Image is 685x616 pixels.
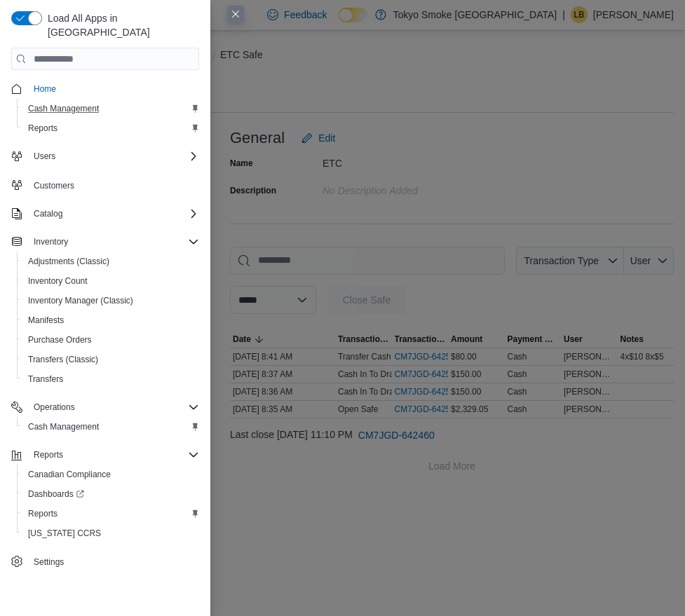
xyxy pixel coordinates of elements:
a: Customers [28,177,80,194]
a: Manifests [22,312,69,329]
span: Customers [34,180,74,191]
span: Inventory Count [28,275,88,287]
button: Transfers (Classic) [17,350,205,369]
span: Transfers (Classic) [28,354,98,365]
span: Inventory [34,236,68,247]
span: Adjustments (Classic) [22,253,199,270]
button: Customers [6,174,205,195]
button: Manifests [17,310,205,330]
a: Home [28,81,62,97]
span: Cash Management [22,418,199,435]
button: Cash Management [17,99,205,118]
span: Adjustments (Classic) [28,256,109,267]
span: Settings [34,556,64,568]
button: Adjustments (Classic) [17,252,205,271]
span: Purchase Orders [28,334,92,345]
a: Cash Management [22,100,104,117]
span: Inventory [28,233,199,250]
button: Purchase Orders [17,330,205,350]
nav: Complex example [11,73,199,575]
span: Cash Management [22,100,199,117]
span: Reports [22,505,199,522]
a: [US_STATE] CCRS [22,525,107,542]
button: Operations [28,399,81,416]
button: Canadian Compliance [17,465,205,484]
span: [US_STATE] CCRS [28,528,101,539]
span: Washington CCRS [22,525,199,542]
a: Dashboards [22,486,90,502]
span: Catalog [28,205,199,222]
span: Load All Apps in [GEOGRAPHIC_DATA] [42,11,199,39]
button: [US_STATE] CCRS [17,523,205,543]
a: Inventory Manager (Classic) [22,292,139,309]
button: Inventory Count [17,271,205,291]
a: Reports [22,120,63,137]
span: Transfers (Classic) [22,351,199,368]
span: Dashboards [22,486,199,502]
button: Inventory [6,232,205,252]
a: Canadian Compliance [22,466,116,483]
a: Settings [28,554,69,570]
button: Cash Management [17,417,205,437]
span: Reports [28,508,57,519]
button: Catalog [28,205,68,222]
a: Dashboards [17,484,205,504]
span: Inventory Manager (Classic) [22,292,199,309]
a: Purchase Orders [22,331,97,348]
button: Settings [6,552,205,572]
a: Inventory Count [22,273,93,289]
span: Reports [28,123,57,134]
button: Home [6,78,205,99]
span: Manifests [22,312,199,329]
button: Close this dialog [227,6,244,22]
span: Cash Management [28,103,99,114]
button: Reports [6,445,205,465]
span: Inventory Manager (Classic) [28,295,133,306]
button: Users [6,146,205,166]
a: Reports [22,505,63,522]
span: Canadian Compliance [22,466,199,483]
span: Transfers [22,371,199,388]
span: Home [28,80,199,97]
span: Cash Management [28,421,99,432]
a: Cash Management [22,418,104,435]
button: Reports [17,504,205,523]
a: Adjustments (Classic) [22,253,115,270]
span: Canadian Compliance [28,469,111,480]
span: Users [28,148,199,165]
span: Settings [28,553,199,570]
button: Transfers [17,369,205,389]
button: Operations [6,397,205,417]
a: Transfers [22,371,69,388]
span: Customers [28,176,199,193]
span: Operations [34,402,75,413]
button: Inventory [28,233,74,250]
button: Catalog [6,204,205,224]
span: Catalog [34,208,62,219]
span: Transfers [28,374,63,385]
button: Inventory Manager (Classic) [17,291,205,310]
span: Purchase Orders [22,331,199,348]
span: Reports [28,446,199,463]
button: Reports [28,446,69,463]
span: Reports [22,120,199,137]
span: Manifests [28,315,64,326]
span: Users [34,151,55,162]
a: Transfers (Classic) [22,351,104,368]
span: Reports [34,449,63,460]
span: Inventory Count [22,273,199,289]
span: Dashboards [28,488,84,500]
button: Users [28,148,61,165]
button: Reports [17,118,205,138]
span: Operations [28,399,199,416]
span: Home [34,83,56,95]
